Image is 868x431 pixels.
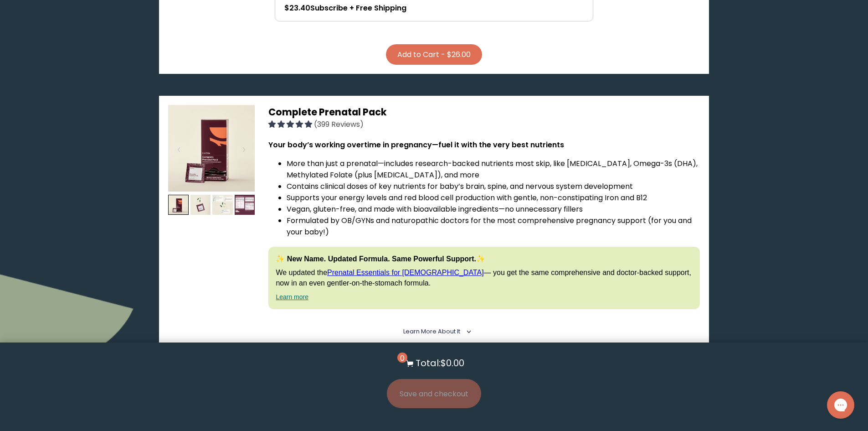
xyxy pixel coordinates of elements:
img: thumbnail image [190,195,211,215]
a: Prenatal Essentials for [DEMOGRAPHIC_DATA] [327,269,484,276]
i: < [463,329,471,334]
img: thumbnail image [168,105,255,192]
li: Formulated by OB/GYNs and naturopathic doctors for the most comprehensive pregnancy support (for ... [287,215,699,238]
button: Save and checkout [387,379,481,408]
img: thumbnail image [168,195,189,215]
button: Add to Cart - $26.00 [386,44,482,65]
p: Total: $0.00 [416,356,464,370]
strong: ✨ New Name. Updated Formula. Same Powerful Support.✨ [276,255,485,263]
span: 0 [397,353,407,363]
img: thumbnail image [212,195,233,215]
p: We updated the — you get the same comprehensive and doctor-backed support, now in an even gentler... [276,268,692,288]
li: More than just a prenatal—includes research-backed nutrients most skip, like [MEDICAL_DATA], Omeg... [287,158,699,181]
span: (399 Reviews) [314,119,364,130]
summary: Learn More About it < [403,327,465,336]
img: thumbnail image [235,195,255,215]
li: Contains clinical doses of key nutrients for baby’s brain, spine, and nervous system development [287,181,699,192]
li: Vegan, gluten-free, and made with bioavailable ingredients—no unnecessary fillers [287,203,699,215]
iframe: Gorgias live chat messenger [822,388,859,422]
span: Learn More About it [403,327,460,335]
li: Supports your energy levels and red blood cell production with gentle, non-constipating Iron and B12 [287,192,699,203]
a: Learn more [276,293,308,301]
span: Complete Prenatal Pack [268,105,387,119]
strong: Your body’s working overtime in pregnancy—fuel it with the very best nutrients [268,140,564,150]
span: 4.91 stars [268,119,314,130]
